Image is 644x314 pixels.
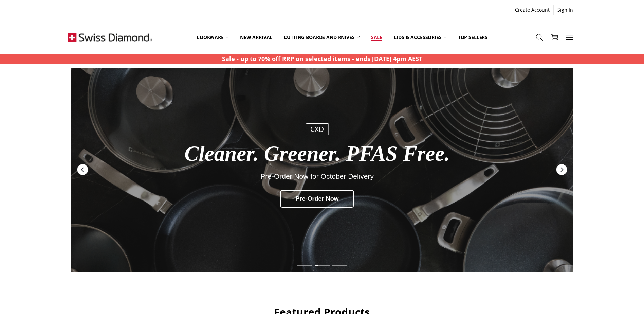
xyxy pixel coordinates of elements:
[234,22,278,52] a: New arrival
[129,172,506,180] div: Pre-Order Now for October Delivery
[296,261,313,270] div: Slide 1 of 7
[452,22,493,52] a: Top Sellers
[71,68,573,272] a: Redirect to https://swissdiamond.com.au/cookware/shop-by-collection/cxd/
[222,55,422,63] strong: Sale - up to 70% off RRP on selected items - ends [DATE] 4pm AEST
[313,261,331,270] div: Slide 2 of 7
[306,123,329,135] div: CXD
[76,163,89,176] div: Previous
[554,5,577,15] a: Sign In
[555,163,568,176] div: Next
[388,22,452,52] a: Lids & Accessories
[129,142,506,165] div: Cleaner. Greener. PFAS Free.
[191,22,234,52] a: Cookware
[511,5,553,15] a: Create Account
[278,22,365,52] a: Cutting boards and knives
[365,22,388,52] a: Sale
[280,190,354,207] div: Pre-Order Now
[68,20,152,54] img: Free Shipping On Every Order
[331,261,349,270] div: Slide 3 of 7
